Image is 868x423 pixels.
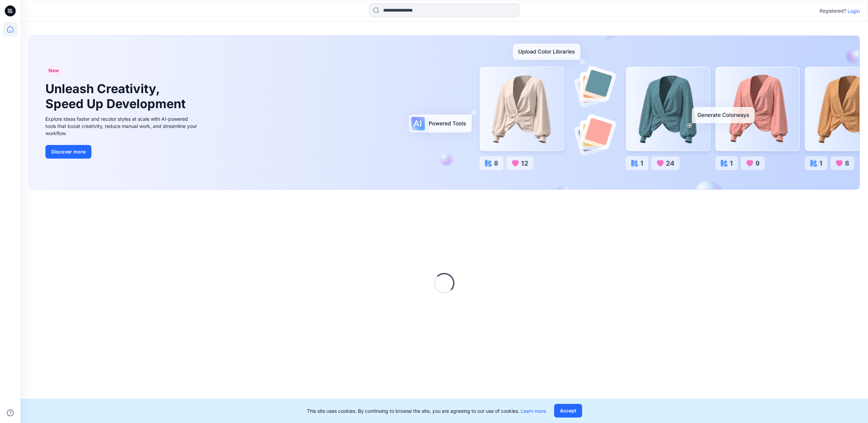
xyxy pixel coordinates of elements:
[521,408,546,414] a: Learn more
[554,404,582,418] button: Accept
[307,407,546,414] p: This site uses cookies. By continuing to browse the site, you are agreeing to our use of cookies.
[45,145,91,159] button: Discover more
[45,82,189,111] h1: Unleash Creativity, Speed Up Development
[820,7,846,15] p: Registered?
[45,145,199,159] a: Discover more
[848,8,860,15] p: Login
[45,115,199,137] div: Explore ideas faster and recolor styles at scale with AI-powered tools that boost creativity, red...
[48,67,59,75] span: New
